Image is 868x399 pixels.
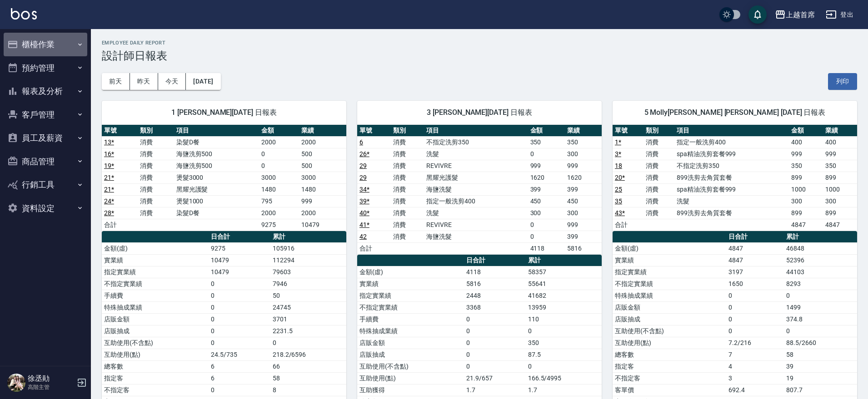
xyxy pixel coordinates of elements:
td: 總客數 [102,360,209,372]
td: 350 [528,136,565,148]
td: 4847 [726,254,784,266]
h2: Employee Daily Report [102,40,857,46]
a: 18 [615,162,622,169]
td: 55641 [526,278,602,290]
td: 300 [789,195,823,207]
th: 累計 [270,231,346,243]
td: 店販金額 [613,301,726,313]
td: 0 [259,148,299,160]
th: 項目 [424,125,528,137]
a: 35 [615,197,622,205]
td: 洗髮 [424,148,528,160]
td: 5816 [565,242,602,254]
td: 350 [565,136,602,148]
td: 10479 [299,219,346,231]
td: 44103 [784,266,857,278]
td: 0 [528,148,565,160]
td: 166.5/4995 [526,372,602,384]
td: 消費 [138,160,174,172]
td: 黑耀光護髮 [174,183,259,195]
th: 日合計 [209,231,270,243]
th: 項目 [174,125,259,137]
td: 66 [270,360,346,372]
span: 5 Molly[PERSON_NAME] [PERSON_NAME] [DATE] 日報表 [624,108,846,117]
td: 0 [209,313,270,325]
td: 消費 [644,148,674,160]
td: 0 [270,337,346,349]
td: 50 [270,290,346,301]
td: 52396 [784,254,857,266]
td: 消費 [391,231,424,242]
img: Logo [11,8,37,20]
td: 店販抽成 [357,349,464,360]
span: 3 [PERSON_NAME][DATE] 日報表 [368,108,591,117]
td: 指定客 [613,360,726,372]
td: 海鹽洗髮 [424,183,528,195]
td: 0 [464,360,525,372]
td: 消費 [138,195,174,207]
td: 0 [209,337,270,349]
table: a dense table [102,125,346,231]
span: 1 [PERSON_NAME][DATE] 日報表 [113,108,335,117]
a: 6 [359,138,363,146]
p: 高階主管 [28,383,74,391]
td: 999 [299,195,346,207]
td: 洗髮 [424,207,528,219]
td: 39 [784,360,857,372]
td: 手續費 [102,290,209,301]
td: 消費 [138,183,174,195]
td: 300 [823,195,857,207]
td: 41682 [526,290,602,301]
td: 350 [823,160,857,172]
td: 2000 [299,136,346,148]
td: 0 [726,301,784,313]
td: 特殊抽成業績 [102,301,209,313]
td: 不指定實業績 [357,301,464,313]
td: 0 [464,325,525,337]
td: 1000 [823,183,857,195]
td: 0 [784,290,857,301]
td: 58 [784,349,857,360]
td: 4847 [823,219,857,231]
td: 黑耀光護髮 [424,172,528,183]
td: 消費 [644,195,674,207]
td: 互助獲得 [357,384,464,396]
td: 3000 [259,172,299,183]
td: 0 [526,325,602,337]
td: 消費 [391,207,424,219]
td: 350 [789,160,823,172]
button: 報表及分析 [4,79,87,103]
td: 實業績 [357,278,464,290]
td: 7 [726,349,784,360]
td: 0 [526,360,602,372]
button: 登出 [822,6,857,23]
td: 999 [823,148,857,160]
td: 399 [528,183,565,195]
table: a dense table [357,125,602,255]
a: 42 [359,233,367,240]
td: 87.5 [526,349,602,360]
td: 399 [565,183,602,195]
td: 海鹽洗髮 [424,231,528,242]
td: 4118 [464,266,525,278]
td: 實業績 [613,254,726,266]
td: 2000 [259,136,299,148]
td: 指定實業績 [102,266,209,278]
th: 金額 [789,125,823,137]
td: 客單價 [613,384,726,396]
td: 1650 [726,278,784,290]
button: save [748,5,767,24]
th: 累計 [784,231,857,243]
td: 消費 [391,195,424,207]
button: 前天 [102,73,130,90]
td: 500 [299,148,346,160]
td: 3 [726,372,784,384]
td: 染髮D餐 [174,207,259,219]
td: 5816 [464,278,525,290]
td: 消費 [138,148,174,160]
td: 105916 [270,242,346,254]
td: 0 [209,325,270,337]
td: 金額(虛) [102,242,209,254]
td: 實業績 [102,254,209,266]
td: 58 [270,372,346,384]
